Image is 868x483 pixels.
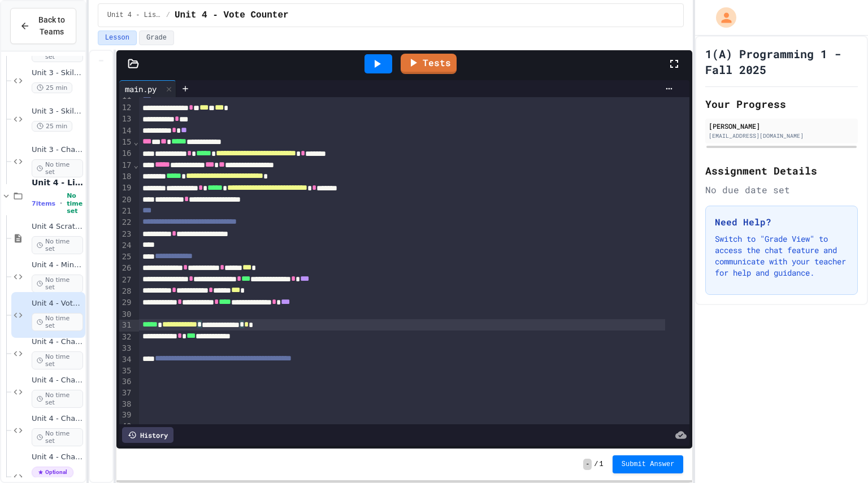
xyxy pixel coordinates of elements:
div: 38 [119,399,133,410]
button: Submit Answer [613,455,684,473]
div: 16 [119,148,133,159]
div: 17 [119,160,133,171]
span: Unit 3 - Challenge Project - 3 player Rock Paper Scissors [32,145,83,155]
div: 14 [119,125,133,137]
div: No due date set [705,183,858,197]
span: Unit 4 - Vote Counter [175,8,289,22]
div: 28 [119,286,133,297]
div: 25 [119,251,133,263]
h3: Need Help? [715,215,848,229]
div: 32 [119,332,133,343]
div: 22 [119,217,133,228]
span: / [594,460,598,469]
div: 39 [119,410,133,421]
span: Unit 4 - Challenge Projects - Quizlet - Even groups [32,376,83,385]
span: No time set [32,351,83,369]
span: • [60,199,62,208]
div: 20 [119,194,133,206]
div: 34 [119,354,133,365]
span: No time set [32,275,83,293]
span: Unit 4 - Challenge Project - Gimkit random name generator [32,337,83,347]
span: Fold line [133,160,139,169]
span: Unit 4 - Min Max [32,260,83,270]
button: Grade [139,31,174,45]
div: 15 [119,137,133,148]
div: My Account [704,5,739,31]
h2: Assignment Details [705,163,858,179]
div: 29 [119,297,133,308]
span: Optional [32,467,73,478]
span: No time set [32,159,83,177]
span: Unit 4 - Vote Counter [32,299,83,308]
div: 33 [119,343,133,354]
div: 35 [119,365,133,377]
div: 13 [119,114,133,125]
span: Unit 4 - Challenge Project - Grade Calculator [32,452,83,462]
div: [EMAIL_ADDRESS][DOMAIN_NAME] [709,132,854,140]
div: main.py [119,80,176,97]
span: 25 min [32,121,72,132]
h2: Your Progress [705,96,858,112]
span: No time set [32,390,83,408]
div: 30 [119,309,133,320]
div: 24 [119,240,133,251]
span: Unit 4 - Lists [32,177,83,188]
div: [PERSON_NAME] [709,121,854,131]
span: No time set [67,192,83,215]
span: 7 items [32,200,55,207]
div: 21 [119,206,133,217]
div: main.py [119,83,162,95]
div: 31 [119,320,133,331]
div: 37 [119,388,133,399]
div: 27 [119,275,133,286]
button: Lesson [98,31,137,45]
div: 23 [119,229,133,240]
span: No time set [32,313,83,331]
div: 26 [119,263,133,274]
span: Fold line [133,137,139,146]
div: 40 [119,421,133,432]
span: 1 [600,460,604,469]
span: No time set [32,236,83,254]
span: - [583,459,592,470]
span: 25 min [32,82,72,93]
h1: 1(A) Programming 1 - Fall 2025 [705,46,858,77]
span: Submit Answer [622,460,675,469]
span: Unit 4 Scratch File [32,222,83,232]
span: Unit 4 - Challenge Project - Python Word Counter [32,414,83,424]
div: 19 [119,182,133,194]
div: 36 [119,376,133,388]
span: Unit 4 - Lists [107,11,162,20]
span: Unit 3 - Skills mastery - Guess the Word [32,107,83,116]
a: Tests [401,54,457,74]
span: No time set [32,428,83,446]
div: History [122,427,173,443]
div: 18 [119,171,133,182]
button: Back to Teams [10,8,76,44]
span: Unit 3 - Skills Mastery - Counting [32,68,83,78]
span: / [166,11,170,20]
div: 12 [119,102,133,114]
p: Switch to "Grade View" to access the chat feature and communicate with your teacher for help and ... [715,233,848,279]
span: Back to Teams [37,14,67,38]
